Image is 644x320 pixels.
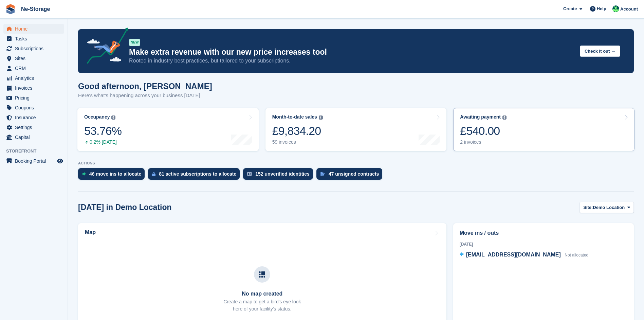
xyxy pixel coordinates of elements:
a: menu [3,93,64,103]
div: 152 unverified identities [255,171,310,177]
a: Month-to-date sales £9,834.20 59 invoices [265,108,447,151]
p: ACTIONS [78,161,634,165]
span: Insurance [15,113,56,122]
h2: Map [85,229,96,235]
div: 2 invoices [460,139,507,145]
span: Invoices [15,83,56,93]
div: 53.76% [84,124,122,138]
img: icon-info-grey-7440780725fd019a000dd9b08b2336e03edf1995a4989e88bcd33f0948082b44.svg [319,115,323,120]
h3: No map created [223,291,301,297]
span: Create [563,5,577,12]
img: price-adjustments-announcement-icon-8257ccfd72463d97f412b2fc003d46551f7dbcb40ab6d574587a9cd5c0d94... [81,28,129,66]
p: Here's what's happening across your business [DATE] [78,92,212,100]
a: 46 move ins to allocate [78,168,148,183]
a: menu [3,156,64,166]
a: Awaiting payment £540.00 2 invoices [453,108,634,151]
button: Check it out → [580,46,620,57]
div: 59 invoices [272,139,323,145]
a: menu [3,54,64,63]
h2: Move ins / outs [460,229,627,237]
a: menu [3,34,64,43]
a: menu [3,24,64,34]
p: Rooted in industry best practices, but tailored to your subscriptions. [129,57,574,65]
img: icon-info-grey-7440780725fd019a000dd9b08b2336e03edf1995a4989e88bcd33f0948082b44.svg [502,115,507,120]
div: 0.2% [DATE] [84,139,122,145]
span: Booking Portal [15,156,56,166]
h2: [DATE] in Demo Location [78,203,172,212]
a: Preview store [56,157,64,165]
span: Capital [15,132,56,142]
span: Pricing [15,93,56,103]
button: Site: Demo Location [579,202,634,213]
a: menu [3,64,64,73]
a: [EMAIL_ADDRESS][DOMAIN_NAME] Not allocated [460,251,589,260]
img: active_subscription_to_allocate_icon-d502201f5373d7db506a760aba3b589e785aa758c864c3986d89f69b8ff3... [152,172,155,176]
p: Create a map to get a bird's eye look here of your facility's status. [223,298,301,313]
h1: Good afternoon, [PERSON_NAME] [78,82,212,91]
div: Awaiting payment [460,114,501,120]
div: £540.00 [460,124,507,138]
a: menu [3,123,64,132]
img: icon-info-grey-7440780725fd019a000dd9b08b2336e03edf1995a4989e88bcd33f0948082b44.svg [111,115,115,120]
a: 81 active subscriptions to allocate [148,168,243,183]
img: contract_signature_icon-13c848040528278c33f63329250d36e43548de30e8caae1d1a13099fd9432cc5.svg [320,172,325,176]
div: £9,834.20 [272,124,323,138]
a: menu [3,113,64,122]
span: Help [597,5,606,12]
a: 152 unverified identities [243,168,316,183]
div: 47 unsigned contracts [329,171,379,177]
a: menu [3,103,64,112]
img: verify_identity-adf6edd0f0f0b5bbfe63781bf79b02c33cf7c696d77639b501bdc392416b5a36.svg [247,172,252,176]
a: 47 unsigned contracts [316,168,386,183]
div: [DATE] [460,241,627,247]
a: menu [3,44,64,53]
span: Settings [15,123,56,132]
p: Make extra revenue with our new price increases tool [129,47,574,57]
span: Site: [583,204,593,211]
a: menu [3,73,64,83]
img: stora-icon-8386f47178a22dfd0bd8f6a31ec36ba5ce8667c1dd55bd0f319d3a0aa187defe.svg [5,4,16,14]
a: Occupancy 53.76% 0.2% [DATE] [77,108,259,151]
span: CRM [15,64,56,73]
span: Coupons [15,103,56,112]
div: Month-to-date sales [272,114,317,120]
div: NEW [129,39,140,46]
span: Storefront [6,148,68,155]
span: Subscriptions [15,44,56,53]
span: Account [620,6,638,13]
span: Not allocated [565,253,588,257]
img: map-icn-33ee37083ee616e46c38cad1a60f524a97daa1e2b2c8c0bc3eb3415660979fc1.svg [259,271,265,278]
span: Demo Location [593,204,625,211]
a: Ne-Storage [18,3,53,15]
img: Jay Johal [612,5,619,12]
div: Occupancy [84,114,110,120]
span: Home [15,24,56,34]
div: 81 active subscriptions to allocate [159,171,236,177]
a: menu [3,132,64,142]
span: Analytics [15,73,56,83]
span: Sites [15,54,56,63]
div: 46 move ins to allocate [89,171,141,177]
span: Tasks [15,34,56,43]
span: [EMAIL_ADDRESS][DOMAIN_NAME] [466,252,561,257]
a: menu [3,83,64,93]
img: move_ins_to_allocate_icon-fdf77a2bb77ea45bf5b3d319d69a93e2d87916cf1d5bf7949dd705db3b84f3ca.svg [82,172,86,176]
